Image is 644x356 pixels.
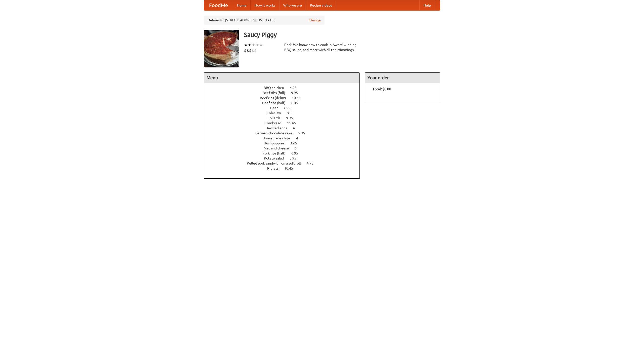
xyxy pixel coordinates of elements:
li: $ [244,48,247,53]
span: 10.45 [284,166,298,170]
span: 8.95 [287,111,299,115]
h4: Your order [365,73,440,83]
a: Beef ribs (half) 6.45 [262,101,307,105]
a: FoodMe [204,0,233,10]
li: ★ [244,42,248,48]
span: 7.55 [284,106,295,110]
a: Coleslaw 8.95 [267,111,303,115]
img: angular.jpg [204,30,239,67]
a: BBQ chicken 4.95 [264,86,306,90]
span: Potato salad [264,156,289,160]
span: Pulled pork sandwich on a soft roll [247,161,306,165]
span: Riblets [267,166,284,170]
a: Help [419,0,435,10]
span: Hushpuppies [264,141,289,145]
li: $ [249,48,252,53]
span: 4 [293,126,300,130]
a: Beef ribs (delux) 10.45 [260,96,310,100]
span: Beef ribs (half) [262,101,291,105]
h4: Menu [204,73,359,83]
span: Cornbread [265,121,286,125]
span: Pork ribs (half) [262,151,291,155]
span: 9.95 [291,91,303,95]
a: German chocolate cake 5.95 [255,131,314,135]
li: $ [252,48,254,53]
li: ★ [252,42,255,48]
a: Beer 7.55 [270,106,300,110]
span: 11.45 [287,121,301,125]
a: Beef ribs (full) 9.95 [263,91,307,95]
span: Devilled eggs [265,126,292,130]
span: German chocolate cake [255,131,297,135]
span: 4.95 [307,161,318,165]
a: Cornbread 11.45 [265,121,305,125]
span: 6.95 [291,151,303,155]
span: Beef ribs (delux) [260,96,291,100]
li: ★ [255,42,259,48]
li: ★ [259,42,263,48]
span: 4.95 [290,86,302,90]
span: 3.25 [290,141,302,145]
span: Beef ribs (full) [263,91,290,95]
a: Pork ribs (half) 6.95 [262,151,307,155]
b: Total: $0.00 [373,87,391,91]
a: Change [309,18,321,23]
div: Pork. We know how to cook it. Award-winning BBQ sauce, and meat with all the trimmings. [284,42,360,52]
li: $ [254,48,257,53]
a: Recipe videos [306,0,336,10]
a: Home [233,0,251,10]
span: Beer [270,106,283,110]
a: Devilled eggs 4 [265,126,304,130]
a: Collards 9.95 [267,116,302,120]
span: 3.95 [290,156,301,160]
a: Riblets 10.45 [267,166,302,170]
a: Housemade chips 4 [262,136,307,140]
a: Mac and cheese 6 [264,146,306,150]
li: ★ [248,42,252,48]
li: $ [247,48,249,53]
span: 5.95 [298,131,310,135]
span: BBQ chicken [264,86,289,90]
h3: Saucy Piggy [244,30,440,40]
span: 10.45 [292,96,306,100]
span: Collards [267,116,285,120]
span: 6.45 [291,101,303,105]
a: Pulled pork sandwich on a soft roll 4.95 [247,161,323,165]
span: 6 [295,146,302,150]
span: 4 [296,136,303,140]
div: Deliver to: [STREET_ADDRESS][US_STATE] [204,16,325,25]
span: Housemade chips [262,136,295,140]
span: 9.95 [286,116,298,120]
a: How it works [251,0,279,10]
span: Mac and cheese [264,146,294,150]
a: Potato salad 3.95 [264,156,306,160]
a: Who we are [279,0,306,10]
span: Coleslaw [267,111,286,115]
a: Hushpuppies 3.25 [264,141,306,145]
